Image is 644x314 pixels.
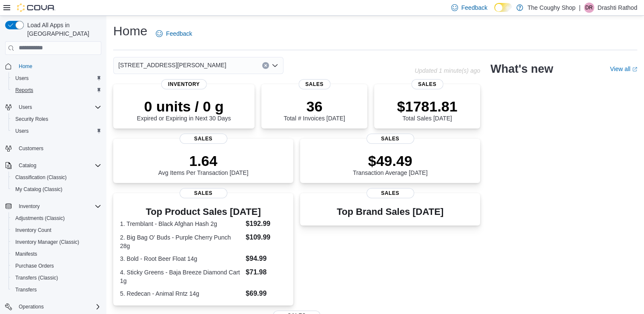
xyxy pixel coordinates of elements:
[283,98,345,122] div: Total # Invoices [DATE]
[15,274,58,281] span: Transfers (Classic)
[353,152,428,176] div: Transaction Average [DATE]
[12,73,32,83] a: Users
[9,284,105,296] button: Transfers
[15,201,101,211] span: Inventory
[397,98,458,115] p: $1781.81
[120,220,242,228] dt: 1. Tremblant - Black Afghan Hash 2g
[9,212,105,224] button: Adjustments (Classic)
[2,200,105,212] button: Inventory
[527,3,575,13] p: The Coughy Shop
[19,162,36,169] span: Catalog
[180,188,227,198] span: Sales
[494,12,495,12] span: Dark Mode
[12,85,101,95] span: Reports
[12,126,101,136] span: Users
[137,98,231,122] div: Expired or Expiring in Next 30 Days
[15,143,101,154] span: Customers
[9,113,105,125] button: Security Roles
[12,249,101,259] span: Manifests
[180,134,227,144] span: Sales
[397,98,458,122] div: Total Sales [DATE]
[632,67,637,72] svg: External link
[15,186,63,193] span: My Catalog (Classic)
[579,3,581,13] p: |
[113,23,147,40] h1: Home
[12,184,66,194] a: My Catalog (Classic)
[15,143,47,154] a: Customers
[490,62,553,76] h2: What's new
[246,219,286,229] dd: $192.99
[12,237,101,247] span: Inventory Manager (Classic)
[9,171,105,183] button: Classification (Classic)
[246,232,286,243] dd: $109.99
[353,152,428,169] p: $49.49
[12,285,40,295] a: Transfers
[2,160,105,171] button: Catalog
[366,188,414,198] span: Sales
[9,224,105,236] button: Inventory Count
[12,213,101,223] span: Adjustments (Classic)
[15,286,37,293] span: Transfers
[17,3,55,12] img: Cova
[2,60,105,72] button: Home
[15,227,52,234] span: Inventory Count
[120,268,242,285] dt: 4. Sticky Greens - Baja Breeze Diamond Cart 1g
[9,260,105,272] button: Purchase Orders
[262,62,269,69] button: Clear input
[118,60,226,70] span: [STREET_ADDRESS][PERSON_NAME]
[15,128,29,134] span: Users
[9,72,105,84] button: Users
[12,114,52,124] a: Security Roles
[15,160,40,171] button: Catalog
[15,61,101,71] span: Home
[15,160,101,171] span: Catalog
[19,104,32,111] span: Users
[19,203,40,210] span: Inventory
[12,114,101,124] span: Security Roles
[15,201,43,211] button: Inventory
[12,273,61,283] a: Transfers (Classic)
[12,261,101,271] span: Purchase Orders
[12,237,83,247] a: Inventory Manager (Classic)
[337,207,444,217] h3: Top Brand Sales [DATE]
[19,63,32,70] span: Home
[15,61,36,71] a: Home
[584,3,594,13] div: Drashti Rathod
[24,21,101,38] span: Load All Apps in [GEOGRAPHIC_DATA]
[610,66,637,72] a: View allExternal link
[2,142,105,154] button: Customers
[298,79,330,89] span: Sales
[15,302,101,312] span: Operations
[15,251,37,257] span: Manifests
[12,85,37,95] a: Reports
[9,183,105,195] button: My Catalog (Classic)
[9,272,105,284] button: Transfers (Classic)
[15,215,65,222] span: Adjustments (Classic)
[152,25,195,42] a: Feedback
[120,254,242,263] dt: 3. Bold - Root Beer Float 14g
[15,239,79,245] span: Inventory Manager (Classic)
[166,29,192,38] span: Feedback
[9,125,105,137] button: Users
[283,98,345,115] p: 36
[272,62,278,69] button: Open list of options
[12,249,40,259] a: Manifests
[585,3,592,13] span: DR
[2,101,105,113] button: Users
[12,225,101,235] span: Inventory Count
[120,207,286,217] h3: Top Product Sales [DATE]
[598,3,637,13] p: Drashti Rathod
[15,116,48,123] span: Security Roles
[161,79,207,89] span: Inventory
[120,289,242,298] dt: 5. Redecan - Animal Rntz 14g
[15,75,29,82] span: Users
[158,152,249,176] div: Avg Items Per Transaction [DATE]
[12,273,101,283] span: Transfers (Classic)
[15,302,47,312] button: Operations
[12,285,101,295] span: Transfers
[415,67,480,74] p: Updated 1 minute(s) ago
[246,254,286,264] dd: $94.99
[158,152,249,169] p: 1.64
[9,236,105,248] button: Inventory Manager (Classic)
[494,3,512,12] input: Dark Mode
